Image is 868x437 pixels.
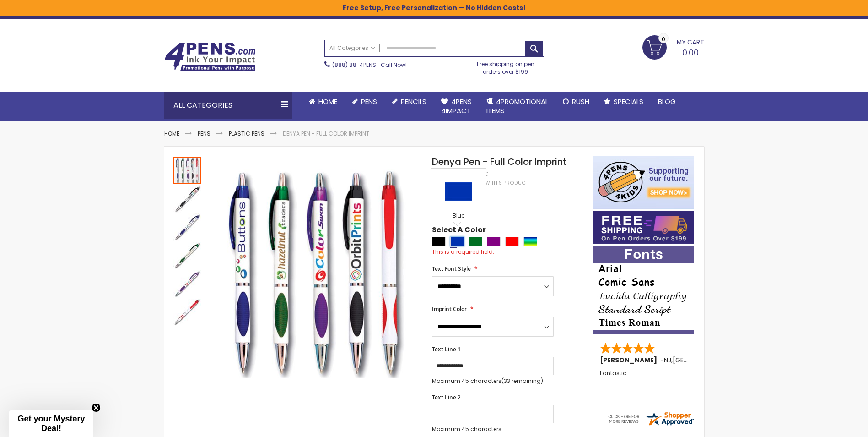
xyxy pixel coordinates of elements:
[604,10,664,16] a: Create an Account
[173,270,201,298] img: Denya Pen - Full Color Imprint
[173,213,202,241] div: Denya Pen - Full Color Imprint
[318,97,337,106] span: Home
[401,97,426,106] span: Pencils
[487,237,501,246] div: Purple
[173,269,202,298] div: Denya Pen - Full Color Imprint
[658,97,676,106] span: Blog
[302,92,345,112] a: Home
[332,61,407,69] span: - Call Now!
[325,40,380,55] a: All Categories
[173,213,201,241] img: Denya Pen - Full Color Imprint
[664,355,671,365] span: NJ
[614,97,643,106] span: Specials
[642,35,704,58] a: 0.00 0
[92,403,101,412] button: Close teaser
[173,184,202,213] div: Denya Pen - Full Color Imprint
[432,305,467,313] span: Imprint Color
[432,155,566,168] span: Denya Pen - Full Color Imprint
[229,130,264,137] a: Plastic Pens
[662,35,665,44] span: 0
[17,414,85,433] span: Get your Mystery Deal!
[600,355,660,365] span: [PERSON_NAME]
[597,92,651,112] a: Specials
[593,156,694,209] img: 4pens 4 kids
[607,410,695,427] img: 4pens.com widget logo
[651,92,683,112] a: Blog
[384,92,434,112] a: Pencils
[198,130,210,137] a: Pens
[432,265,471,273] span: Text Font Style
[432,377,554,385] p: Maximum 45 characters
[467,57,544,75] div: Free shipping on pen orders over $199
[361,97,377,106] span: Pens
[674,10,704,17] div: Sign In
[9,410,93,437] div: Get your Mystery Deal!Close teaser
[173,241,202,269] div: Denya Pen - Full Color Imprint
[593,246,694,334] img: font-personalization-examples
[450,237,464,246] div: Blue
[345,92,384,112] a: Pens
[329,44,375,52] span: All Categories
[173,185,201,213] img: Denya Pen - Full Color Imprint
[432,345,461,353] span: Text Line 1
[164,92,292,119] div: All Categories
[164,130,179,137] a: Home
[332,61,376,69] a: (888) 88-4PENS
[479,92,555,121] a: 4PROMOTIONALITEMS
[433,212,484,221] div: Blue
[164,42,256,71] img: 4Pens Custom Pens and Promotional Products
[563,10,593,16] a: Wishlist
[572,97,589,106] span: Rush
[432,393,461,401] span: Text Line 2
[434,92,479,121] a: 4Pens4impact
[432,237,446,246] div: Black
[283,130,369,137] li: Denya Pen - Full Color Imprint
[173,299,201,326] img: Denya Pen - Full Color Imprint
[486,97,548,115] span: 4PROMOTIONAL ITEMS
[469,237,482,246] div: Green
[501,377,543,385] span: (33 remaining)
[173,298,201,326] div: Denya Pen - Full Color Imprint
[593,211,694,244] img: Free shipping on orders over $199
[555,92,597,112] a: Rush
[660,355,740,365] span: - ,
[441,97,472,115] span: 4Pens 4impact
[505,237,519,246] div: Red
[432,426,554,433] p: Maximum 45 characters
[173,156,202,184] div: Denya Pen - Full Color Imprint
[682,47,699,58] span: 0.00
[432,225,486,237] span: Select A Color
[173,242,201,269] img: Denya Pen - Full Color Imprint
[600,370,689,390] div: Fantastic
[211,169,420,378] img: Denya Pen - Full Color Imprint
[432,248,584,256] div: This is a required field.
[607,421,695,429] a: 4pens.com certificate URL
[673,355,740,365] span: [GEOGRAPHIC_DATA]
[523,237,537,246] div: Assorted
